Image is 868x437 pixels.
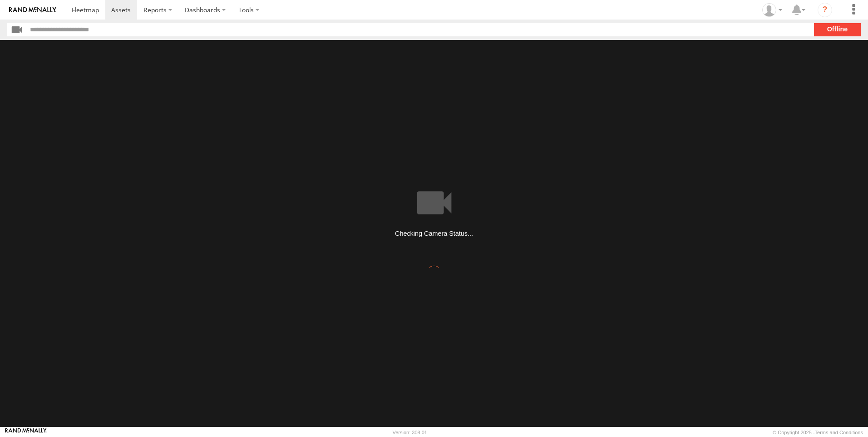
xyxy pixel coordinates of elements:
a: Terms and Conditions [815,430,863,435]
i: ? [818,3,832,17]
div: Barbara Muller [759,3,785,17]
img: rand-logo.svg [9,7,56,13]
a: Visit our Website [5,428,47,437]
div: © Copyright 2025 - [773,430,863,435]
div: Version: 308.01 [393,430,427,435]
